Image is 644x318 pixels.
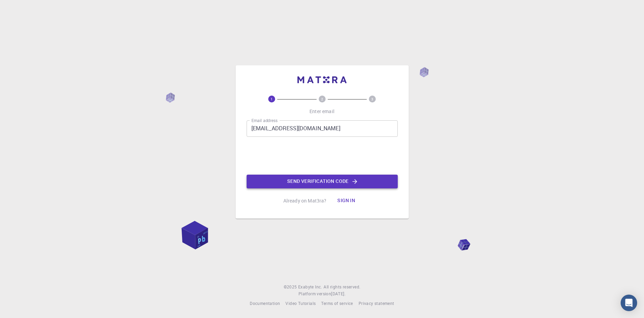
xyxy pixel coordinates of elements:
a: Privacy statement [359,300,394,307]
text: 1 [271,97,273,101]
div: Open Intercom Messenger [621,295,637,311]
span: Exabyte Inc. [298,284,322,289]
button: Sign in [332,194,361,208]
text: 2 [321,97,323,101]
span: Privacy statement [359,300,394,306]
span: © 2025 [284,284,298,290]
label: Email address [251,118,278,123]
a: Video Tutorials [285,300,316,307]
span: Platform version [298,290,331,297]
p: Enter email [309,108,335,115]
span: [DATE] . [331,291,346,296]
text: 3 [371,97,373,101]
span: All rights reserved. [324,284,360,290]
a: Exabyte Inc. [298,284,322,290]
iframe: reCAPTCHA [270,142,374,169]
span: Terms of service [321,300,353,306]
a: [DATE]. [331,290,346,297]
p: Already on Mat3ra? [283,197,327,204]
span: Documentation [250,300,280,306]
span: Video Tutorials [285,300,316,306]
button: Send verification code [247,175,398,188]
a: Terms of service [321,300,353,307]
a: Documentation [250,300,280,307]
